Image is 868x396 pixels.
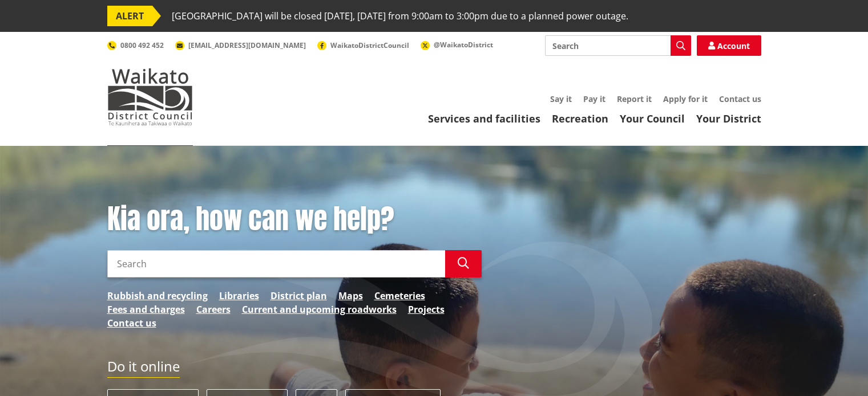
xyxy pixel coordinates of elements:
a: Account [697,35,761,56]
span: [EMAIL_ADDRESS][DOMAIN_NAME] [188,40,306,50]
a: Careers [196,303,231,316]
span: 0800 492 452 [120,40,164,50]
a: @WaikatoDistrict [421,40,493,50]
a: Rubbish and recycling [107,289,208,303]
span: @WaikatoDistrict [434,40,493,50]
a: Maps [338,289,363,303]
a: Report it [617,93,652,104]
a: Contact us [719,93,761,104]
a: Cemeteries [374,289,425,303]
a: District plan [271,289,327,303]
input: Search input [545,35,691,56]
span: WaikatoDistrictCouncil [330,40,409,50]
a: Current and upcoming roadworks [242,303,397,316]
input: Search input [107,250,445,277]
a: Services and facilities [428,112,540,125]
img: Waikato District Council - Te Kaunihera aa Takiwaa o Waikato [107,68,193,125]
span: [GEOGRAPHIC_DATA] will be closed [DATE], [DATE] from 9:00am to 3:00pm due to a planned power outage. [172,6,628,26]
a: Libraries [219,289,259,303]
a: Contact us [107,316,156,330]
a: Your District [696,112,761,125]
span: ALERT [107,6,152,26]
a: Say it [550,93,572,104]
a: Fees and charges [107,303,185,316]
a: Apply for it [663,93,708,104]
a: Recreation [552,112,608,125]
a: [EMAIL_ADDRESS][DOMAIN_NAME] [175,40,306,50]
a: Your Council [620,112,685,125]
a: 0800 492 452 [107,40,164,50]
a: WaikatoDistrictCouncil [317,40,409,50]
a: Pay it [583,93,605,104]
h2: Do it online [107,358,180,378]
a: Projects [408,303,445,316]
h1: Kia ora, how can we help? [107,203,482,236]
